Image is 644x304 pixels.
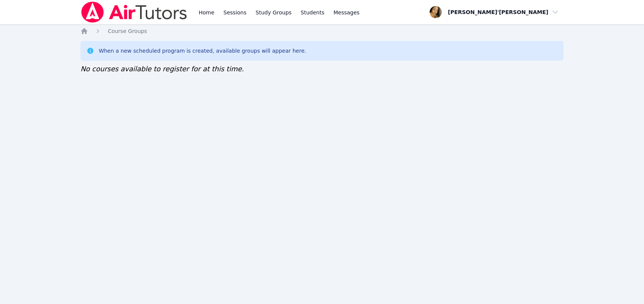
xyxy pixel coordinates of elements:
[80,27,564,35] nav: Breadcrumb
[99,47,306,55] div: When a new scheduled program is created, available groups will appear here.
[108,28,147,34] span: Course Groups
[80,65,244,73] span: No courses available to register for at this time.
[80,2,188,23] img: Air Tutors
[334,9,360,16] span: Messages
[108,27,147,35] a: Course Groups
